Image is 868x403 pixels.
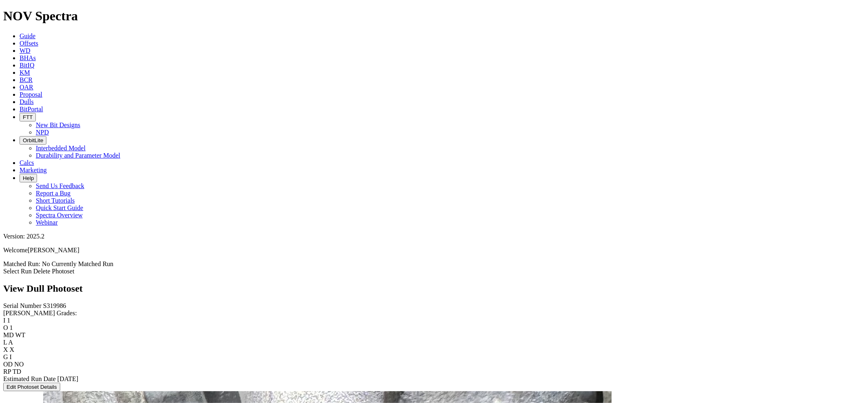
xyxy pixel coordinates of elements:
[20,167,47,173] a: Marketing
[3,260,40,267] span: Matched Run:
[3,268,32,275] a: Select Run
[42,260,114,267] span: No Currently Matched Run
[3,302,42,309] label: Serial Number
[3,383,60,391] button: Edit Photoset Details
[3,339,7,346] label: L
[20,174,37,182] button: Help
[3,368,11,375] label: RP
[20,54,36,61] a: BHAs
[36,152,120,159] a: Durability and Parameter Model
[3,375,56,382] label: Estimated Run Date
[20,84,33,91] a: OAR
[36,212,83,219] a: Spectra Overview
[57,375,79,382] span: [DATE]
[3,353,8,360] label: G
[7,317,10,324] span: 1
[10,346,15,353] span: X
[20,69,30,76] a: KM
[3,9,865,24] h1: NOV Spectra
[14,361,24,368] span: NO
[3,324,8,331] label: O
[20,76,33,83] a: BCR
[33,268,74,275] a: Delete Photoset
[8,339,13,346] span: A
[3,331,14,338] label: MD
[20,47,31,54] a: WD
[20,98,34,105] a: Dulls
[20,40,38,47] a: Offsets
[23,137,43,143] span: OrbitLite
[20,62,34,69] a: BitIQ
[20,32,35,39] a: Guide
[3,247,865,254] p: Welcome
[23,114,33,120] span: FTT
[20,91,42,98] a: Proposal
[36,121,80,128] a: New Bit Designs
[20,136,46,145] button: OrbitLite
[23,175,34,181] span: Help
[36,145,85,152] a: Interbedded Model
[28,247,79,253] span: [PERSON_NAME]
[3,361,13,368] label: OD
[3,317,5,324] label: I
[36,219,58,226] a: Webinar
[3,310,865,317] div: [PERSON_NAME] Grades:
[15,331,26,338] span: WT
[10,324,13,331] span: 1
[3,233,865,240] div: Version: 2025.2
[20,113,36,121] button: FTT
[36,190,70,197] a: Report a Bug
[20,159,34,166] a: Calcs
[36,182,84,189] a: Send Us Feedback
[3,283,865,294] h2: View Dull Photoset
[10,353,12,360] span: I
[36,204,83,211] a: Quick Start Guide
[20,106,43,113] a: BitPortal
[36,197,75,204] a: Short Tutorials
[13,368,21,375] span: TD
[43,302,66,309] span: S319986
[36,129,49,136] a: NPD
[3,346,8,353] label: X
